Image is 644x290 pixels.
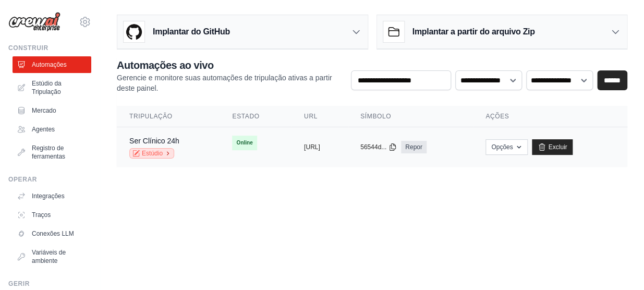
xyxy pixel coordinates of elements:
[129,137,179,145] a: Ser Clínico 24h
[360,143,397,151] button: 56544d...
[8,44,91,52] div: Construir
[32,144,87,161] font: Registro de ferramentas
[13,121,91,138] a: Agentes
[473,106,627,127] th: Ações
[360,143,386,151] font: 56544d...
[129,148,174,159] a: Estúdio
[232,136,257,150] span: Online
[548,143,567,151] font: Excluir
[32,106,56,115] font: Mercado
[13,140,91,165] a: Registro de ferramentas
[592,240,644,290] div: Widget de bate-papo
[32,61,67,69] font: Automações
[401,141,427,153] a: Repor
[117,58,343,72] h2: Automações ao vivo
[13,188,91,204] a: Integrações
[8,12,60,32] img: Logotipo
[8,280,91,288] div: Gerir
[491,143,513,151] font: Opções
[220,106,291,127] th: Estado
[592,240,644,290] iframe: Chat Widget
[124,21,144,42] img: Logotipo do GitHub
[13,225,91,242] a: Conexões LLM
[13,56,91,73] a: Automações
[291,106,348,127] th: URL
[13,102,91,119] a: Mercado
[348,106,473,127] th: Símbolo
[32,79,87,96] font: Estúdio da Tripulação
[32,248,87,265] font: Variáveis de ambiente
[32,125,55,134] font: Agentes
[532,139,573,155] a: Excluir
[32,192,65,200] font: Integrações
[142,149,163,158] font: Estúdio
[13,75,91,100] a: Estúdio da Tripulação
[32,229,74,238] font: Conexões LLM
[485,139,528,155] button: Opções
[13,207,91,223] a: Traços
[153,26,230,38] h3: Implantar do GitHub
[8,175,91,184] div: Operar
[32,211,51,219] font: Traços
[117,106,220,127] th: Tripulação
[117,72,343,93] p: Gerencie e monitore suas automações de tripulação ativas a partir deste painel.
[412,26,535,38] h3: Implantar a partir do arquivo Zip
[13,244,91,269] a: Variáveis de ambiente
